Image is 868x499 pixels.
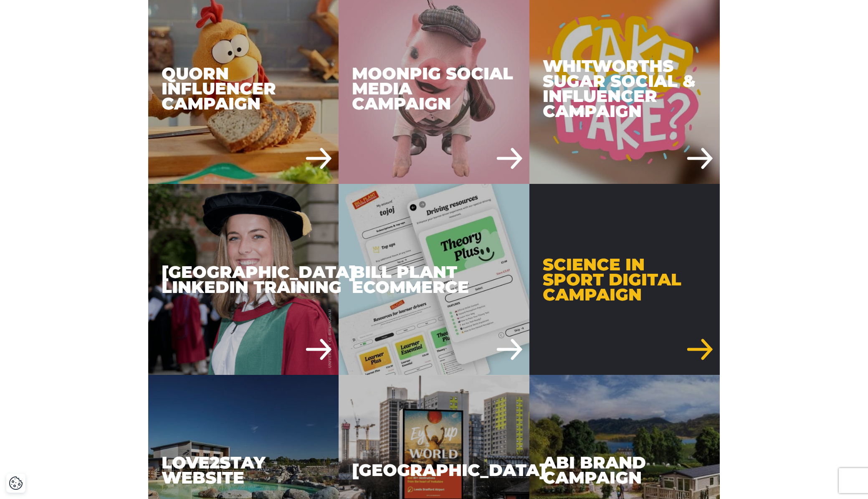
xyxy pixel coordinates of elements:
div: [GEOGRAPHIC_DATA] LinkedIn Training [148,184,339,375]
a: Science in Sport Digital Campaign Science in Sport Digital Campaign [529,184,720,375]
button: Cookie Settings [9,476,23,490]
div: Bill Plant eCommerce [339,184,529,375]
img: Revisit consent button [9,476,23,490]
div: Science in Sport Digital Campaign [529,184,720,375]
a: Bill Plant eCommerce Bill Plant eCommerce [339,184,529,375]
a: University of Birmingham LinkedIn Training [GEOGRAPHIC_DATA] LinkedIn Training [148,184,339,375]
